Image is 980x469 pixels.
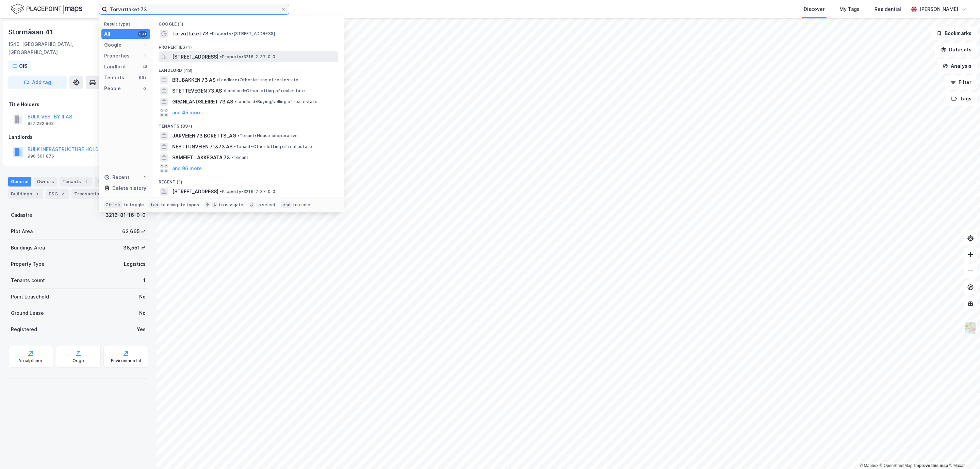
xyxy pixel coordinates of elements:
[11,276,45,285] div: Tenants count
[210,31,212,36] span: •
[123,244,146,252] div: 38,551 ㎡
[142,64,147,69] div: 48
[28,121,54,126] div: 927 232 863
[172,132,236,140] span: JARVEIEN 73 BORETTSLAG
[964,322,977,335] img: Z
[95,177,121,187] div: Datasets
[34,191,40,197] div: 1
[293,202,311,208] div: to close
[234,144,236,149] span: •
[124,260,146,268] div: Logistics
[234,144,312,149] span: Tenant • Other letting of real estate
[71,189,115,199] div: Transactions
[104,173,129,181] div: Recent
[104,63,126,71] div: Landlord
[161,202,199,208] div: to navigate types
[931,27,977,40] button: Bookmarks
[217,77,219,82] span: •
[104,21,150,27] div: Result types
[142,53,147,59] div: 1
[60,177,92,187] div: Tenants
[172,87,222,95] span: STETTEVEGEN 73 AS
[9,100,148,109] div: Title Holders
[172,143,232,151] span: NESTTUNVEIEN 71&73 AS
[11,293,49,301] div: Point Leasehold
[142,175,147,180] div: 1
[28,153,54,159] div: 996 501 876
[104,201,122,208] div: Ctrl + k
[946,92,977,106] button: Tags
[104,30,110,38] div: All
[11,309,44,317] div: Ground Lease
[839,5,860,13] div: My Tags
[112,184,146,192] div: Delete history
[153,39,344,51] div: Properties (1)
[139,293,146,301] div: No
[105,211,146,219] div: 3216-81-16-0-0
[919,5,958,13] div: [PERSON_NAME]
[137,325,146,334] div: Yes
[946,436,980,469] iframe: Chat Widget
[142,86,147,91] div: 0
[11,244,45,252] div: Buildings Area
[11,211,32,219] div: Cadastre
[238,133,240,138] span: •
[172,53,218,61] span: [STREET_ADDRESS]
[143,276,146,285] div: 1
[11,3,82,15] img: logo.f888ab2527a4732fd821a326f86c7f29.svg
[914,463,948,468] a: Improve this map
[11,325,37,334] div: Registered
[111,358,141,363] div: Environmental
[104,84,121,93] div: People
[223,88,305,94] span: Landlord • Other letting of real estate
[172,30,209,38] span: Torvuttaket 73
[935,43,977,56] button: Datasets
[231,155,233,160] span: •
[34,177,57,187] div: Owners
[281,201,292,208] div: esc
[220,54,276,60] span: Property • 3216-2-37-0-0
[860,463,878,468] a: Mapbox
[210,31,275,36] span: Property • [STREET_ADDRESS]
[18,358,43,363] div: Arealplaner
[172,76,215,84] span: BRUBAKKEN 73 AS
[11,260,45,268] div: Property Type
[149,201,160,208] div: tab
[172,164,202,173] button: and 96 more
[172,98,233,106] span: GRØNLANDSLEIRET 73 AS
[8,189,43,199] div: Buildings
[223,88,225,93] span: •
[234,99,317,104] span: Landlord • Buying/selling of real estate
[153,118,344,130] div: Tenants (99+)
[219,202,243,208] div: to navigate
[945,76,977,89] button: Filter
[220,189,222,194] span: •
[104,74,124,82] div: Tenants
[124,202,144,208] div: to toggle
[231,155,248,160] span: Tenant
[138,31,147,37] div: 99+
[172,188,218,196] span: [STREET_ADDRESS]
[234,99,236,104] span: •
[8,76,67,89] button: Add tag
[153,62,344,75] div: Landlord (48)
[8,177,31,187] div: General
[880,463,913,468] a: OpenStreetMap
[82,178,89,185] div: 1
[19,62,27,70] div: OIS
[8,27,54,37] div: Stormåsan 41
[153,174,344,186] div: Recent (1)
[107,4,281,14] input: Search by address, cadastre, landlords, tenants or people
[172,109,202,117] button: and 45 more
[172,153,230,162] span: SAMEIET LAKKEGATA 73
[8,40,118,56] div: 1540, [GEOGRAPHIC_DATA], [GEOGRAPHIC_DATA]
[937,59,977,73] button: Analysis
[220,54,222,59] span: •
[139,309,146,317] div: No
[9,133,148,141] div: Landlords
[804,5,824,13] div: Discover
[217,77,299,83] span: Landlord • Other letting of real estate
[875,5,901,13] div: Residential
[220,189,276,194] span: Property • 3216-2-37-0-0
